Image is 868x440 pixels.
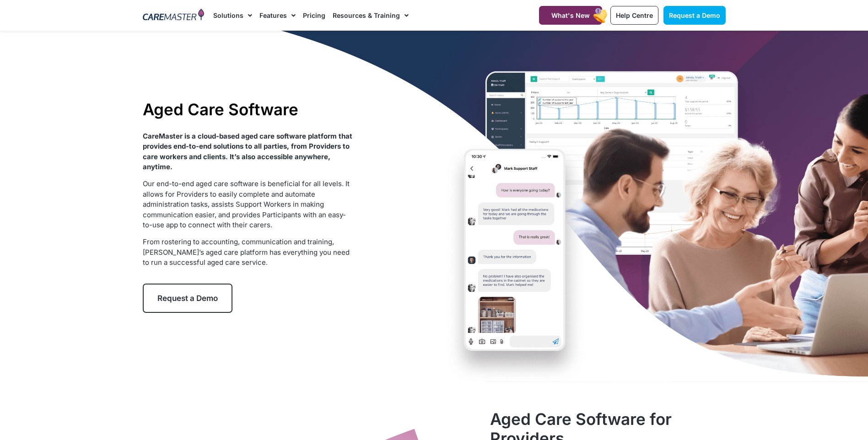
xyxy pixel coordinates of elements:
span: From rostering to accounting, communication and training, [PERSON_NAME]’s aged care platform has ... [143,237,350,267]
a: Request a Demo [143,284,232,313]
strong: CareMaster is a cloud-based aged care software platform that provides end-to-end solutions to all... [143,132,352,172]
a: Request a Demo [663,6,726,25]
img: CareMaster Logo [143,9,205,22]
h1: Aged Care Software [143,100,353,119]
span: Our end-to-end aged care software is beneficial for all levels. It allows for Providers to easily... [143,179,350,229]
span: Help Centre [616,11,653,19]
span: What's New [551,11,590,19]
a: Help Centre [610,6,658,25]
span: Request a Demo [669,11,720,19]
a: What's New [539,6,602,25]
span: Request a Demo [157,294,218,303]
